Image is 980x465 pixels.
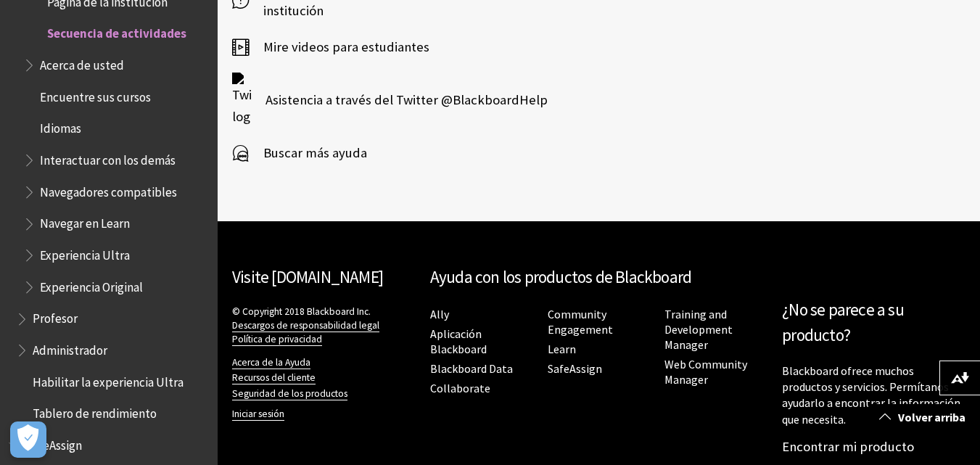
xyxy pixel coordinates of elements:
a: Política de privacidad [232,333,322,346]
a: Seguridad de los productos [232,387,347,400]
a: Mire videos para estudiantes [232,36,429,58]
span: Interactuar con los demás [40,148,176,168]
a: Blackboard Data [430,361,513,376]
span: Profesor [33,307,78,326]
p: © Copyright 2018 Blackboard Inc. [232,305,416,346]
span: Experiencia Ultra [40,243,130,263]
a: Volver arriba [868,404,980,431]
span: Secuencia de actividades [47,22,186,41]
span: Administrador [33,338,107,358]
a: Ally [430,307,449,322]
span: Navegar en Learn [40,212,130,231]
a: Training and Development Manager [664,307,733,353]
span: Tablero de rendimiento [33,402,157,421]
a: Iniciar sesión [232,408,284,421]
span: Experiencia Original [40,275,143,295]
span: Navegadores compatibles [40,180,177,199]
h2: Ayuda con los productos de Blackboard [430,265,768,290]
img: Twitter logo [232,73,251,128]
a: Web Community Manager [664,357,747,387]
span: SafeAssign [25,433,82,453]
a: Aplicación Blackboard [430,326,487,357]
span: Mire videos para estudiantes [249,36,429,58]
a: Encontrar mi producto [782,438,914,455]
span: Asistencia a través del Twitter @BlackboardHelp [251,89,548,111]
a: Buscar más ayuda [232,142,367,164]
a: SafeAssign [548,361,602,376]
p: Blackboard ofrece muchos productos y servicios. Permítanos ayudarlo a encontrar la información qu... [782,363,965,428]
a: Visite [DOMAIN_NAME] [232,266,383,287]
a: Collaborate [430,381,490,396]
span: Buscar más ayuda [249,142,367,164]
a: Descargos de responsabilidad legal [232,319,379,332]
h2: ¿No se parece a su producto? [782,297,965,348]
a: Learn [548,342,576,357]
button: Abrir preferencias [10,421,46,458]
span: Habilitar la experiencia Ultra [33,370,184,390]
a: Community Engagement [548,307,613,337]
span: Acerca de usted [40,53,124,73]
a: Recursos del cliente [232,371,316,384]
span: Idiomas [40,117,81,136]
span: Encuentre sus cursos [40,85,151,104]
a: Acerca de la Ayuda [232,356,310,369]
a: Twitter logo Asistencia a través del Twitter @BlackboardHelp [232,73,548,128]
